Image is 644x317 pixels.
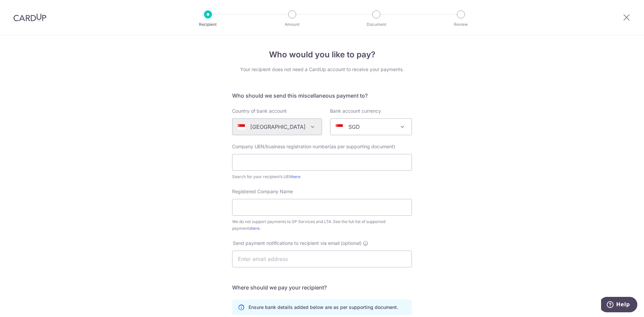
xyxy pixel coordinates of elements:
img: CardUp [13,13,46,21]
span: Help [15,5,29,11]
div: We do not support payments to SP Services and LTA. See the full list of supported payments . [232,218,412,232]
label: Country of bank account [232,108,287,114]
p: Ensure bank details added below are as per supporting document. [249,304,398,311]
span: SGD [330,118,412,135]
p: Amount [267,21,317,28]
p: Document [352,21,401,28]
h4: Who would you like to pay? [232,49,412,61]
span: Company UEN/business registration number(as per supporting document) [232,144,395,149]
h5: Where should we pay your recipient? [232,283,412,292]
p: SGD [348,123,360,131]
label: Bank account currency [330,108,381,114]
div: Your recipient does not need a CardUp account to receive your payments. [232,66,412,73]
a: here [251,226,260,231]
iframe: Opens a widget where you can find more information [601,297,637,314]
span: Send payment notifications to recipient via email (optional) [233,240,362,247]
input: Enter email address [232,251,412,267]
span: Registered Company Name [232,189,293,194]
p: Review [436,21,486,28]
h5: Who should we send this miscellaneous payment to? [232,92,412,100]
span: SGD [330,119,412,135]
p: Recipient [183,21,233,28]
div: Search for your recipient’s UEN [232,173,412,180]
a: here [292,174,301,179]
